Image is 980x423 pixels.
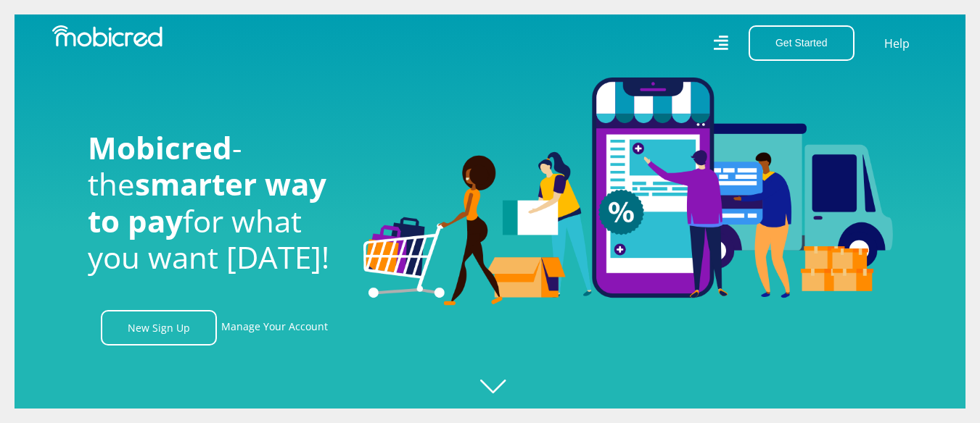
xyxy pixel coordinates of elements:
[101,310,217,345] a: New Sign Up
[88,163,326,240] span: smarter way to pay
[221,310,328,345] a: Manage Your Account
[52,25,162,47] img: Mobicred
[363,78,893,306] img: Welcome to Mobicred
[884,34,910,53] a: Help
[88,127,232,168] span: Mobicred
[88,130,342,276] h1: - the for what you want [DATE]!
[749,25,855,61] button: Get Started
